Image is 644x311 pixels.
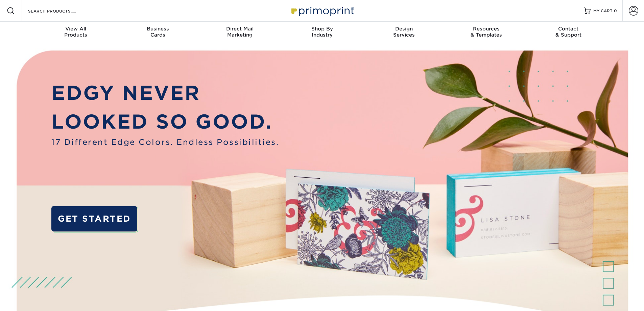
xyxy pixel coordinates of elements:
[117,22,199,43] a: BusinessCards
[281,22,363,43] a: Shop ByIndustry
[527,26,610,38] div: & Support
[527,22,610,43] a: Contact& Support
[199,26,281,32] span: Direct Mail
[27,7,93,15] input: SEARCH PRODUCTS.....
[199,22,281,43] a: Direct MailMarketing
[527,26,610,32] span: Contact
[35,22,117,43] a: View AllProducts
[445,26,527,32] span: Resources
[445,22,527,43] a: Resources& Templates
[117,26,199,38] div: Cards
[51,79,279,108] p: EDGY NEVER
[117,26,199,32] span: Business
[281,26,363,38] div: Industry
[51,206,137,231] a: GET STARTED
[363,26,445,32] span: Design
[199,26,281,38] div: Marketing
[593,8,613,14] span: MY CART
[363,22,445,43] a: DesignServices
[35,26,117,32] span: View All
[281,26,363,32] span: Shop By
[51,136,279,148] span: 17 Different Edge Colors. Endless Possibilities.
[363,26,445,38] div: Services
[288,3,356,18] img: Primoprint
[51,107,279,136] p: LOOKED SO GOOD.
[445,26,527,38] div: & Templates
[35,26,117,38] div: Products
[614,8,617,13] span: 0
